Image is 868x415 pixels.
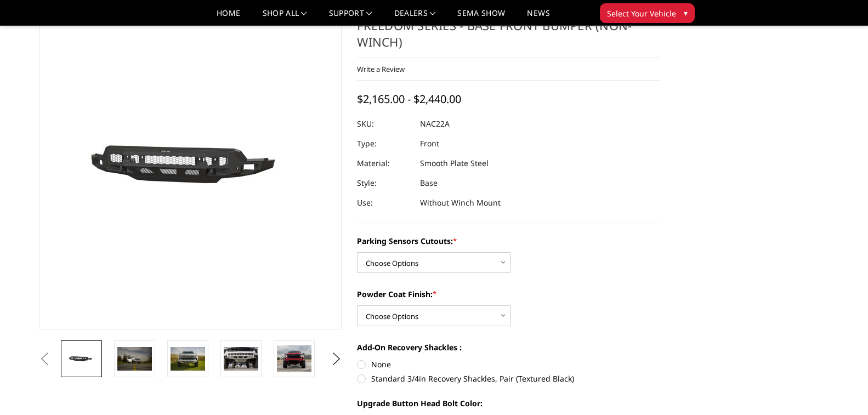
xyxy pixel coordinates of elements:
[420,114,450,134] dd: NAC22A
[420,154,489,173] dd: Smooth Plate Steel
[328,351,344,367] button: Next
[329,9,372,25] a: Support
[813,362,868,415] iframe: Chat Widget
[357,173,412,193] dt: Style:
[420,193,501,213] dd: Without Winch Mount
[420,134,439,154] dd: Front
[357,235,660,247] label: Parking Sensors Cutouts:
[357,193,412,213] dt: Use:
[357,359,660,370] label: None
[277,345,311,373] img: 2022-2025 Chevrolet Silverado 1500 - Freedom Series - Base Front Bumper (non-winch)
[420,173,438,193] dd: Base
[457,9,505,25] a: SEMA Show
[607,8,676,19] span: Select Your Vehicle
[357,373,660,384] label: Standard 3/4in Recovery Shackles, Pair (Textured Black)
[117,347,152,370] img: 2022-2025 Chevrolet Silverado 1500 - Freedom Series - Base Front Bumper (non-winch)
[357,397,660,409] label: Upgrade Button Head Bolt Color:
[263,9,307,25] a: shop all
[217,9,240,25] a: Home
[39,1,342,329] a: 2022-2025 Chevrolet Silverado 1500 - Freedom Series - Base Front Bumper (non-winch)
[357,64,405,74] a: Write a Review
[527,9,549,25] a: News
[357,1,660,58] h1: [DATE]-[DATE] Chevrolet Silverado 1500 - Freedom Series - Base Front Bumper (non-winch)
[224,347,258,370] img: 2022-2025 Chevrolet Silverado 1500 - Freedom Series - Base Front Bumper (non-winch)
[600,3,695,23] button: Select Your Vehicle
[394,9,436,25] a: Dealers
[171,347,205,370] img: 2022-2025 Chevrolet Silverado 1500 - Freedom Series - Base Front Bumper (non-winch)
[357,134,412,154] dt: Type:
[357,288,660,300] label: Powder Coat Finish:
[684,7,688,19] span: ▾
[357,154,412,173] dt: Material:
[357,114,412,134] dt: SKU:
[357,342,660,353] label: Add-On Recovery Shackles :
[37,351,53,367] button: Previous
[357,92,461,106] span: $2,165.00 - $2,440.00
